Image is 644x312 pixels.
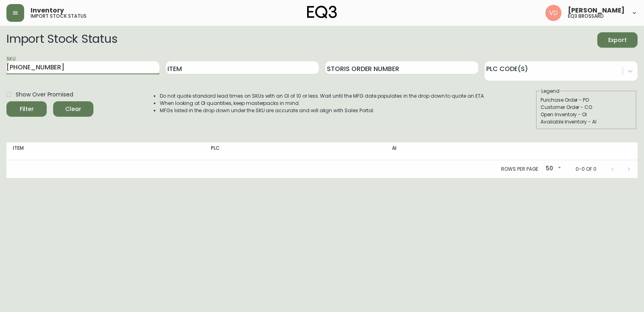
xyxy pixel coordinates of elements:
button: Clear [53,101,93,117]
h2: Import Stock Status [6,32,117,48]
div: Purchase Order - PO [541,96,632,104]
span: Show Over Promised [16,90,73,99]
li: MFGs listed in the drop down under the SKU are accurate and will align with Sales Portal. [160,107,485,114]
legend: Legend [541,88,560,95]
th: PLC [204,142,386,160]
p: Rows per page: [501,165,539,173]
button: Filter [6,101,47,117]
div: Customer Order - CO [541,104,632,111]
p: 0-0 of 0 [576,165,597,173]
div: Available Inventory - AI [541,118,632,126]
img: logo [307,6,337,19]
th: AI [386,142,530,160]
th: Item [6,142,204,160]
li: Do not quote standard lead times on SKUs with an OI of 10 or less. Wait until the MFG date popula... [160,92,485,100]
img: 34cbe8de67806989076631741e6a7c6b [545,5,561,21]
div: Open Inventory - OI [541,111,632,118]
li: When looking at OI quantities, keep masterpacks in mind. [160,100,485,107]
span: [PERSON_NAME] [568,7,625,14]
span: Export [604,35,631,45]
h5: eq3 brossard [568,14,604,19]
span: Clear [60,104,87,114]
span: Inventory [31,7,64,14]
h5: import stock status [31,14,87,19]
div: 50 [543,162,563,176]
button: Export [597,32,638,48]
